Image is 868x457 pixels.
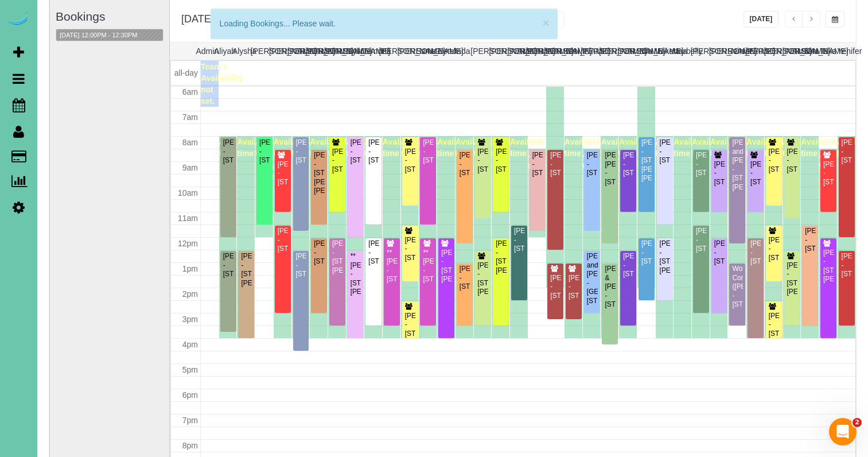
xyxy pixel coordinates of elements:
span: Available time [565,137,600,158]
div: [PERSON_NAME] - [STREET_ADDRESS] [368,239,379,266]
span: 10am [178,188,198,197]
th: Jada [452,42,470,60]
th: Daylin [342,42,361,60]
div: [PERSON_NAME] - [STREET_ADDRESS] [459,265,470,291]
span: 11am [178,214,198,223]
iframe: Intercom live chat [829,418,857,446]
span: Available time [656,137,691,158]
span: Available time [583,150,618,171]
div: [PERSON_NAME] - [STREET_ADDRESS] [750,239,761,266]
div: [PERSON_NAME] - [STREET_ADDRESS] [550,274,561,300]
span: Available time [419,137,454,158]
span: Available time [474,137,509,158]
th: Marbelly [672,42,691,60]
div: [PERSON_NAME] - [STREET_ADDRESS] [659,138,671,165]
span: 8pm [182,441,198,450]
th: [PERSON_NAME] [379,42,398,60]
th: [PERSON_NAME] [544,42,562,60]
div: [PERSON_NAME] - [STREET_ADDRESS][PERSON_NAME] [332,239,343,275]
th: Makenna [654,42,672,60]
th: [PERSON_NAME] [306,42,324,60]
div: [PERSON_NAME] - [STREET_ADDRESS] [404,148,416,174]
th: [PERSON_NAME] [251,42,269,60]
div: [PERSON_NAME] - [STREET_ADDRESS] [622,151,634,177]
div: [PERSON_NAME] - [STREET_ADDRESS] [804,227,816,253]
div: [PERSON_NAME] - [STREET_ADDRESS] [841,252,853,278]
span: Available time [492,137,527,158]
span: Available time [274,137,309,158]
span: Available time [710,137,745,158]
div: [PERSON_NAME] - [STREET_ADDRESS] [477,148,489,174]
span: Team's Availability not set. [201,62,243,106]
span: Available time [674,137,709,158]
th: [PERSON_NAME] [783,42,801,60]
div: [PERSON_NAME] - [STREET_ADDRESS] [695,151,707,177]
div: **[PERSON_NAME] - [STREET_ADDRESS] [386,249,398,284]
div: [PERSON_NAME] - [STREET_ADDRESS] [422,138,434,165]
div: [PERSON_NAME] - [STREET_ADDRESS][PERSON_NAME] [495,239,507,275]
div: [PERSON_NAME] - [STREET_ADDRESS] [313,239,325,266]
th: [PERSON_NAME] [709,42,727,60]
th: Demona [361,42,379,60]
div: [PERSON_NAME] - [STREET_ADDRESS][PERSON_NAME][PERSON_NAME] [641,138,652,183]
span: Available time [601,137,636,158]
th: [PERSON_NAME] [507,42,526,60]
div: [PERSON_NAME] - [STREET_ADDRESS] [568,274,579,300]
div: [PERSON_NAME] [PERSON_NAME] - [STREET_ADDRESS] [604,151,616,187]
div: [PERSON_NAME] - [STREET_ADDRESS][PERSON_NAME] [823,249,834,284]
span: Available time [401,137,436,158]
th: [PERSON_NAME] [324,42,342,60]
span: Available time [255,137,290,158]
span: Available time [310,137,345,158]
div: [PERSON_NAME] - [STREET_ADDRESS] [295,138,307,165]
span: 7am [182,113,198,122]
span: Available time [219,137,254,158]
th: [PERSON_NAME] [691,42,709,60]
div: [PERSON_NAME] - [STREET_ADDRESS] [513,227,525,253]
div: [PERSON_NAME] and [PERSON_NAME] - [GEOGRAPHIC_DATA][STREET_ADDRESS] [586,252,598,305]
div: [PERSON_NAME] - [STREET_ADDRESS] [277,160,289,187]
button: [DATE] 12:00PM - 12:30PM [56,29,141,41]
div: [PERSON_NAME] - [STREET_ADDRESS][PERSON_NAME] [659,239,671,275]
div: [PERSON_NAME] - [STREET_ADDRESS] [223,252,234,278]
div: [PERSON_NAME] - [STREET_ADDRESS][PERSON_NAME] [787,261,798,297]
div: [PERSON_NAME] - [STREET_ADDRESS] [550,151,561,177]
div: [PERSON_NAME] - [STREET_ADDRESS] [223,138,234,165]
div: [PERSON_NAME] - [STREET_ADDRESS] [622,252,634,278]
th: Alysha [232,42,251,60]
th: Aliyah [214,42,232,60]
span: 7pm [182,416,198,425]
span: Available time [292,137,327,158]
th: [PERSON_NAME] [617,42,636,60]
div: [PERSON_NAME] - [STREET_ADDRESS] [277,227,289,253]
th: [PERSON_NAME] [397,42,415,60]
span: Available time [619,137,654,158]
th: [PERSON_NAME] [599,42,617,60]
span: 2 [853,418,862,427]
span: Available time [746,137,781,158]
th: [PERSON_NAME] [269,42,287,60]
th: Admin [196,42,214,60]
div: [PERSON_NAME] - [STREET_ADDRESS][PERSON_NAME] [441,249,452,284]
div: [PERSON_NAME] - [STREET_ADDRESS] [768,148,780,174]
h3: Bookings [56,10,164,23]
span: 2pm [182,289,198,299]
div: [PERSON_NAME] - [STREET_ADDRESS][PERSON_NAME] [240,252,252,288]
div: [PERSON_NAME] - [STREET_ADDRESS] [768,236,780,262]
div: Wolf Construction ([PERSON_NAME]) - [STREET_ADDRESS] [731,265,743,309]
div: [PERSON_NAME] - [STREET_ADDRESS][PERSON_NAME][PERSON_NAME] [313,151,325,195]
span: Available time [510,137,545,158]
a: Automaid Logo [7,11,30,28]
span: Available time [783,137,818,158]
th: Yenifer [837,42,855,60]
div: [PERSON_NAME] - [STREET_ADDRESS] [259,138,270,165]
div: [PERSON_NAME] & [PERSON_NAME] - [STREET_ADDRESS] [604,265,616,309]
div: [PERSON_NAME] - [STREET_ADDRESS] [332,148,343,174]
div: [PERSON_NAME] - [STREET_ADDRESS] [787,148,798,174]
div: [PERSON_NAME] - [STREET_ADDRESS] [586,151,598,177]
th: Gretel [434,42,452,60]
span: Available time [364,137,399,158]
span: Available time [528,150,563,171]
span: 5pm [182,365,198,374]
div: [PERSON_NAME] - [STREET_ADDRESS] [768,312,780,338]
